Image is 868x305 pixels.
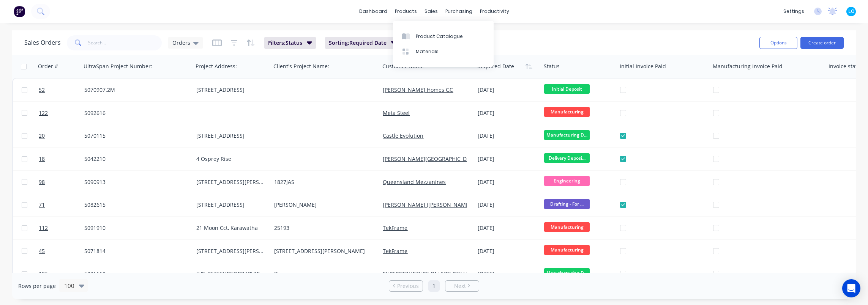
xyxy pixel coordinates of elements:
[544,63,560,70] div: Status
[84,86,185,94] div: 5070907.2M
[264,37,316,49] button: Filters:Status
[421,6,442,17] div: sales
[393,28,494,44] a: Product Catalogue
[544,153,590,163] span: Delivery Deposi...
[848,8,854,15] span: LO
[39,102,84,124] a: 122
[544,107,590,116] span: Manufacturing
[476,6,513,17] div: productivity
[39,193,84,216] a: 71
[38,63,58,70] div: Order #
[268,39,302,47] span: Filters: Status
[478,247,538,255] div: [DATE]
[196,224,265,232] div: 21 Moon Cct, Karawatha
[84,224,185,232] div: 5091910
[273,63,329,70] div: Client's Project Name:
[391,6,421,17] div: products
[478,109,538,117] div: [DATE]
[84,178,185,186] div: 5090913
[196,178,265,186] div: [STREET_ADDRESS][PERSON_NAME]
[478,132,538,140] div: [DATE]
[544,176,590,186] span: Engineering
[196,155,265,163] div: 4 Osprey Rise
[478,86,538,94] div: [DATE]
[544,130,590,140] span: Manufacturing D...
[84,109,185,117] div: 5092616
[39,270,48,278] span: 106
[544,245,590,255] span: Manufacturing
[829,63,863,70] div: Invoice status
[416,48,439,55] div: Materials
[445,282,479,290] a: Next page
[39,240,84,263] a: 45
[454,282,466,290] span: Next
[39,247,45,255] span: 45
[329,39,387,47] span: Sorting: Required Date
[382,63,424,70] div: Customer Name
[383,270,473,277] a: SUPERSTRUCTURE ON SITE PTY LTD
[39,224,48,232] span: 112
[24,39,61,46] h1: Sales Orders
[780,6,808,17] div: settings
[14,6,25,17] img: Factory
[196,270,265,278] div: [US_STATE][GEOGRAPHIC_DATA]
[620,63,666,70] div: Initial Invoice Paid
[383,224,407,231] a: TekFrame
[383,178,446,186] a: Queensland Mezzanines
[39,86,45,94] span: 52
[842,279,860,297] div: Open Intercom Messenger
[196,86,265,94] div: [STREET_ADDRESS]
[39,132,45,140] span: 20
[544,84,590,94] span: Initial Deposit
[478,178,538,186] div: [DATE]
[274,224,372,232] div: 25193
[274,247,372,255] div: [STREET_ADDRESS][PERSON_NAME]
[325,37,400,49] button: Sorting:Required Date
[355,6,391,17] a: dashboard
[39,124,84,147] a: 20
[196,201,265,209] div: [STREET_ADDRESS]
[383,109,410,116] a: Meta Steel
[274,201,372,209] div: [PERSON_NAME]
[393,44,494,59] a: Materials
[478,270,538,278] div: [DATE]
[172,39,190,47] span: Orders
[478,155,538,163] div: [DATE]
[442,6,476,17] div: purchasing
[39,178,45,186] span: 98
[544,199,590,209] span: Drafting - For ...
[39,79,84,101] a: 52
[383,132,423,139] a: Castle Evolution
[800,37,844,49] button: Create order
[478,201,538,209] div: [DATE]
[39,148,84,170] a: 18
[477,63,514,70] div: Required Date
[39,171,84,193] a: 98
[416,33,463,40] div: Product Catalogue
[39,155,45,163] span: 18
[88,35,162,50] input: Search...
[196,247,265,255] div: [STREET_ADDRESS][PERSON_NAME]
[196,63,237,70] div: Project Address:
[383,155,486,162] a: [PERSON_NAME][GEOGRAPHIC_DATA] Co
[84,201,185,209] div: 5082615
[39,263,84,285] a: 106
[84,132,185,140] div: 5070115
[39,217,84,239] a: 112
[39,201,45,209] span: 71
[478,224,538,232] div: [DATE]
[274,178,372,186] div: 1827JAS
[759,37,797,49] button: Options
[196,132,265,140] div: [STREET_ADDRESS]
[274,270,372,278] div: Deagon
[39,109,48,117] span: 122
[397,282,419,290] span: Previous
[544,222,590,232] span: Manufacturing
[386,280,482,292] ul: Pagination
[84,247,185,255] div: 5071814
[84,63,152,70] div: UltraSpan Project Number:
[84,155,185,163] div: 5042210
[18,282,56,290] span: Rows per page
[383,247,407,255] a: TekFrame
[383,201,472,208] a: [PERSON_NAME] ([PERSON_NAME])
